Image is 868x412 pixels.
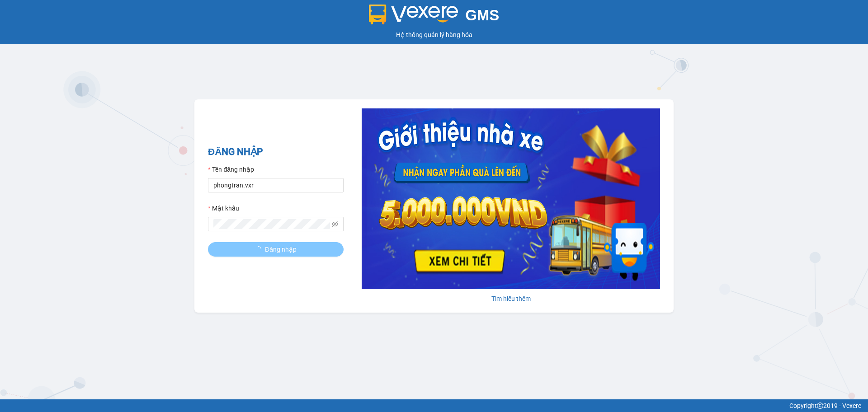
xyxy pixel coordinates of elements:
[369,5,458,24] img: logo 2
[817,403,823,409] span: copyright
[255,246,265,253] span: loading
[2,30,866,40] div: Hệ thống quản lý hàng hóa
[208,242,344,257] button: Đăng nhập
[7,401,861,411] div: Copyright 2019 - Vexere
[208,145,344,159] h2: ĐĂNG NHẬP
[208,164,254,174] label: Tên đăng nhập
[208,203,239,213] label: Mật khẩu
[265,244,297,254] span: Đăng nhập
[369,14,500,21] a: GMS
[362,108,660,289] img: banner-0
[208,178,344,192] input: Tên đăng nhập
[213,219,330,229] input: Mật khẩu
[465,7,499,23] span: GMS
[362,294,660,304] div: Tìm hiểu thêm
[332,221,338,227] span: eye-invisible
